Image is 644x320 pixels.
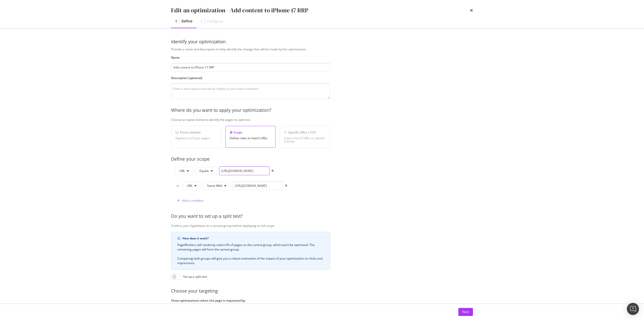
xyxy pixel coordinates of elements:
[199,169,209,173] span: Equals
[171,156,498,162] div: Define your scope
[175,130,217,134] div: Entire website
[175,167,193,175] button: URL
[179,169,185,173] span: URL
[182,198,204,203] div: Add a condition
[284,130,326,134] div: Specific URLs / CSV
[171,39,473,45] div: Identify your optimization
[627,303,639,315] div: Open Intercom Messenger
[177,243,324,265] div: PageWorkers will randomly select X% of pages as the control group, which won’t be optimized. The ...
[462,310,469,314] div: Next
[175,184,181,188] div: or
[171,298,330,303] label: Show optimizations when the page is requested by:
[207,19,223,24] div: Configure
[230,130,271,134] div: Scope
[470,6,473,15] div: times
[171,55,330,60] label: Name
[175,19,177,24] div: 1
[171,288,498,294] div: Choose your targeting
[171,76,330,80] label: Description (optional)
[183,274,207,279] div: Set up a split test
[187,184,192,188] span: URL
[171,107,498,114] div: Where do you want to apply your optimization?
[171,118,498,122] div: Choose an option below to identify the pages to optimize.
[285,184,287,187] div: times
[182,236,324,241] div: How does it work?
[203,182,231,190] button: Starts With
[200,19,203,24] div: 2
[171,232,330,270] div: info banner
[271,169,274,172] div: times
[171,224,498,228] div: Confirm your hypothesis on a variant group before deploying on full scope
[207,184,222,188] span: Starts With
[183,182,201,190] button: URL
[171,47,498,51] div: Provide a name and description to help identify the change that will be made by this optimization.
[230,136,271,140] div: Define rules to match URLs
[181,19,192,24] div: Define
[171,213,498,220] div: Do you want to set up a split test?
[175,136,217,140] div: Applied to all your pages
[195,167,217,175] button: Equals
[284,136,326,144] div: Enter a list of URLs or upload CSV file
[171,63,330,72] input: Enter an optimization name to easily find it back
[458,308,473,316] button: Next
[175,197,204,205] button: Add a condition
[171,6,308,15] div: Edit an optimization - Add content to iPhone 17 RRP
